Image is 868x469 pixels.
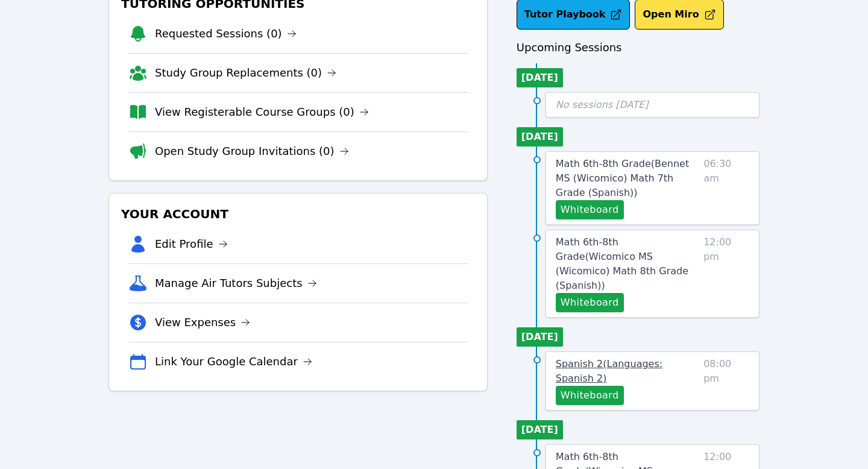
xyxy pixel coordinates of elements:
li: [DATE] [517,327,563,347]
a: View Expenses [155,314,250,331]
span: Math 6th-8th Grade ( Wicomico MS (Wicomico) Math 8th Grade (Spanish) ) [556,236,688,291]
button: Whiteboard [556,293,624,312]
span: Spanish 2 ( Languages: Spanish 2 ) [556,358,662,384]
a: Requested Sessions (0) [155,25,297,42]
a: Math 6th-8th Grade(Bennet MS (Wicomico) Math 7th Grade (Spanish)) [556,157,699,200]
a: Spanish 2(Languages: Spanish 2) [556,357,699,386]
span: 08:00 pm [703,357,749,405]
a: Open Study Group Invitations (0) [155,143,349,160]
li: [DATE] [517,127,563,146]
li: [DATE] [517,68,563,87]
h3: Your Account [119,203,477,225]
button: Whiteboard [556,200,624,219]
a: Study Group Replacements (0) [155,65,336,81]
a: View Registerable Course Groups (0) [155,104,369,121]
a: Link Your Google Calendar [155,353,312,370]
a: Manage Air Tutors Subjects [155,275,317,292]
span: 12:00 pm [703,235,749,312]
span: Math 6th-8th Grade ( Bennet MS (Wicomico) Math 7th Grade (Spanish) ) [556,158,689,198]
h3: Upcoming Sessions [517,39,759,56]
a: Math 6th-8th Grade(Wicomico MS (Wicomico) Math 8th Grade (Spanish)) [556,235,699,293]
a: Edit Profile [155,236,228,253]
span: No sessions [DATE] [556,99,649,110]
button: Whiteboard [556,386,624,405]
li: [DATE] [517,420,563,439]
span: 06:30 am [703,157,749,219]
